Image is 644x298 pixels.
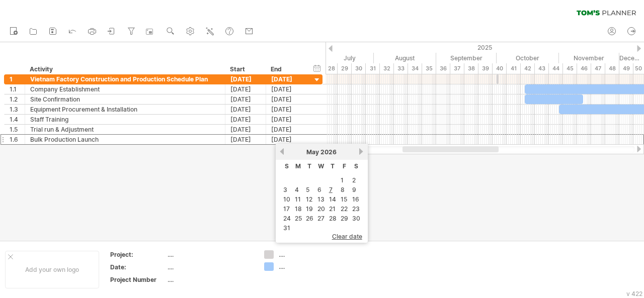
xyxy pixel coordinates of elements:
[358,148,365,155] a: next
[294,185,300,194] a: 4
[10,135,25,144] div: 1.6
[10,125,25,134] div: 1.5
[374,53,436,63] div: August 2025
[408,63,422,74] div: 34
[318,162,324,170] span: Wednesday
[30,105,220,114] div: Equipment Procurement & Installation
[266,125,307,134] div: [DATE]
[282,185,288,194] a: 3
[320,148,337,156] span: 2026
[10,115,25,124] div: 1.4
[168,250,252,259] div: ....
[577,63,591,74] div: 46
[422,63,436,74] div: 35
[30,94,220,104] div: Site Confirmation
[294,194,302,204] a: 11
[225,115,266,124] div: [DATE]
[340,214,349,223] a: 29
[497,53,559,63] div: October 2025
[305,204,314,214] a: 19
[311,53,374,63] div: July 2025
[30,115,220,124] div: Staff Training
[605,63,619,74] div: 48
[225,135,266,144] div: [DATE]
[366,63,380,74] div: 31
[521,63,535,74] div: 42
[549,63,563,74] div: 44
[306,148,319,156] span: May
[30,74,220,84] div: Vietnam Factory Construction and Production Schedule Plan
[493,63,507,74] div: 40
[30,84,220,94] div: Company Establishment
[266,135,307,144] div: [DATE]
[30,64,219,74] div: Activity
[285,162,289,170] span: Sunday
[328,194,337,204] a: 14
[225,94,266,104] div: [DATE]
[450,63,464,74] div: 37
[626,290,642,297] div: v 422
[464,63,478,74] div: 38
[351,194,360,204] a: 16
[332,233,362,240] span: clear date
[305,194,313,204] a: 12
[340,194,348,204] a: 15
[225,125,266,134] div: [DATE]
[266,94,307,104] div: [DATE]
[10,84,25,94] div: 1.1
[10,74,25,84] div: 1
[110,250,166,259] div: Project:
[271,64,301,74] div: End
[328,214,338,223] a: 28
[340,204,349,214] a: 22
[279,262,334,271] div: ....
[110,263,166,271] div: Date:
[316,194,326,204] a: 13
[294,204,303,214] a: 18
[328,204,337,214] a: 21
[535,63,549,74] div: 43
[266,84,307,94] div: [DATE]
[307,162,311,170] span: Tuesday
[351,185,357,194] a: 9
[168,263,252,271] div: ....
[278,148,286,155] a: previous
[343,162,346,170] span: Friday
[563,63,577,74] div: 45
[5,251,99,288] div: Add your own logo
[436,53,497,63] div: September 2025
[316,185,323,194] a: 6
[380,63,394,74] div: 32
[354,162,358,170] span: Saturday
[316,204,326,214] a: 20
[295,162,301,170] span: Monday
[305,214,314,223] a: 26
[230,64,260,74] div: Start
[279,250,334,259] div: ....
[340,175,345,185] a: 1
[10,105,25,114] div: 1.3
[340,185,346,194] a: 8
[30,125,220,134] div: Trial run & Adjustment
[436,63,450,74] div: 36
[282,223,291,233] a: 31
[294,214,303,223] a: 25
[331,162,335,170] span: Thursday
[282,194,291,204] a: 10
[282,214,292,223] a: 24
[30,135,220,144] div: Bulk Production Launch
[478,63,493,74] div: 39
[316,214,326,223] a: 27
[168,275,252,284] div: ....
[225,84,266,94] div: [DATE]
[282,204,291,214] a: 17
[305,185,310,194] a: 5
[619,63,633,74] div: 49
[328,185,334,194] a: 7
[394,63,408,74] div: 33
[324,63,338,74] div: 28
[225,105,266,114] div: [DATE]
[351,204,361,214] a: 23
[591,63,605,74] div: 47
[338,63,352,74] div: 29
